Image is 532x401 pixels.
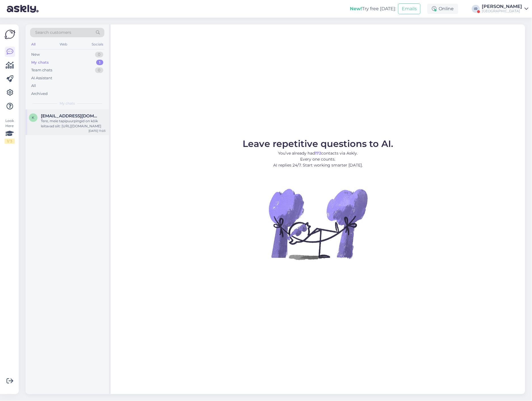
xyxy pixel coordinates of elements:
span: Search customers [35,30,71,36]
div: All [31,83,36,89]
div: Web [59,41,69,48]
div: All [30,41,37,48]
b: 172 [315,151,321,156]
b: New! [350,6,362,11]
div: [DATE] 11:03 [89,129,106,133]
div: Archived [31,91,48,97]
div: [PERSON_NAME] [482,4,522,9]
div: [GEOGRAPHIC_DATA] [482,9,522,13]
span: Leave repetitive questions to AI. [243,138,393,149]
span: k [32,115,35,120]
p: You’ve already had contacts via Askly. Every one counts. AI replies 24/7. Start working smarter [... [243,150,393,168]
div: Team chats [31,67,52,73]
span: koskora@mail.ee [41,113,100,119]
span: My chats [60,101,75,106]
div: 1 [96,60,103,65]
img: No Chat active [267,173,369,275]
div: Tere, meie tapipuurpingid on kõik leitavad siit: [URL][DOMAIN_NAME] [41,119,106,129]
div: My chats [31,60,49,65]
a: [PERSON_NAME][GEOGRAPHIC_DATA] [482,4,529,13]
div: Look Here [5,118,15,144]
div: AI Assistant [31,75,52,81]
div: 0 [95,67,103,73]
div: 1 / 3 [5,139,15,144]
div: 0 [95,52,103,57]
div: Try free [DATE]: [350,5,396,12]
div: IR [472,5,480,13]
img: Askly Logo [5,29,15,40]
button: Emails [398,3,420,14]
div: Online [427,4,458,14]
div: Socials [91,41,104,48]
div: New [31,52,40,57]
